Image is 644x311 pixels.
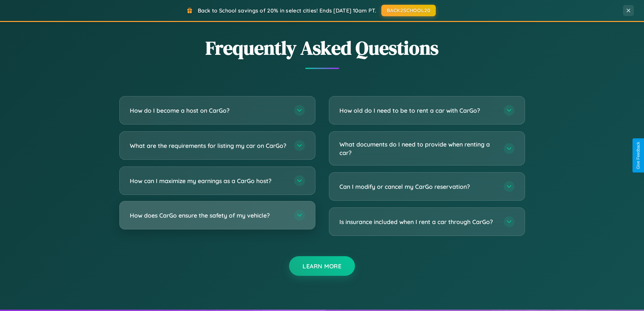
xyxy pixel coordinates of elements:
[289,256,355,276] button: Learn More
[130,106,287,115] h3: How do I become a host on CarGo?
[130,177,287,185] h3: How can I maximize my earnings as a CarGo host?
[339,182,497,191] h3: Can I modify or cancel my CarGo reservation?
[130,141,287,150] h3: What are the requirements for listing my car on CarGo?
[339,218,497,226] h3: Is insurance included when I rent a car through CarGo?
[339,106,497,115] h3: How old do I need to be to rent a car with CarGo?
[381,5,436,16] button: BACK2SCHOOL20
[130,211,287,220] h3: How does CarGo ensure the safety of my vehicle?
[636,142,641,169] div: Give Feedback
[119,35,525,61] h2: Frequently Asked Questions
[339,140,497,157] h3: What documents do I need to provide when renting a car?
[198,7,376,14] span: Back to School savings of 20% in select cities! Ends [DATE] 10am PT.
